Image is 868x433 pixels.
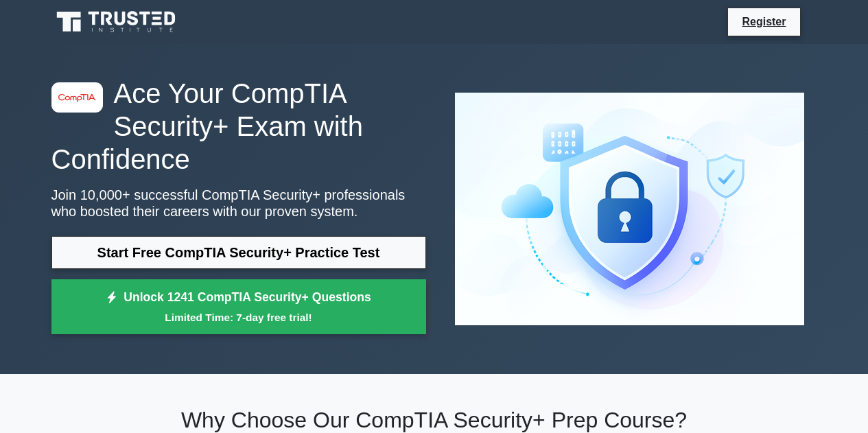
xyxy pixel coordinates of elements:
[734,13,794,30] a: Register
[51,236,426,269] a: Start Free CompTIA Security+ Practice Test
[51,187,426,220] p: Join 10,000+ successful CompTIA Security+ professionals who boosted their careers with our proven...
[51,279,426,334] a: Unlock 1241 CompTIA Security+ QuestionsLimited Time: 7-day free trial!
[69,309,409,325] small: Limited Time: 7-day free trial!
[51,407,817,433] h2: Why Choose Our CompTIA Security+ Prep Course?
[51,77,426,176] h1: Ace Your CompTIA Security+ Exam with Confidence
[444,82,815,336] img: CompTIA Security+ Preview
